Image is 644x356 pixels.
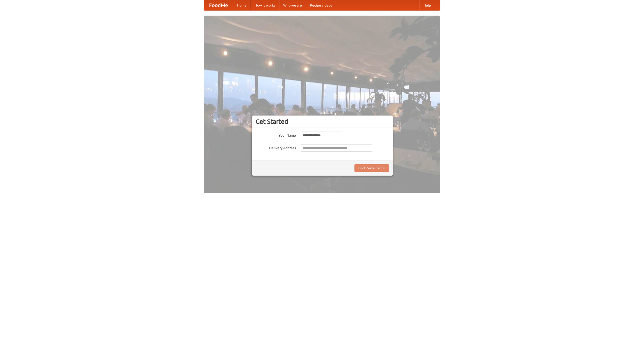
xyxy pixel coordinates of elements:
a: Recipe videos [306,0,336,10]
a: Help [419,0,435,10]
a: FoodMe [204,0,233,10]
a: Who we are [279,0,306,10]
a: How it works [251,0,279,10]
a: Home [233,0,251,10]
label: Delivery Address [256,144,296,150]
button: Find Restaurants! [354,164,389,172]
h3: Get Started [256,118,389,125]
label: Your Name [256,132,296,138]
